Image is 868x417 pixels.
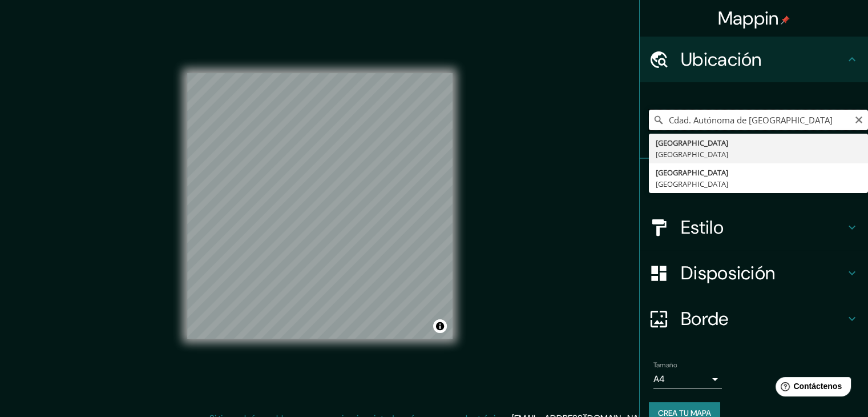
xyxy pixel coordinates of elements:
font: Estilo [681,215,724,239]
font: [GEOGRAPHIC_DATA] [656,149,728,159]
font: Mappin [718,6,779,30]
font: A4 [653,373,665,385]
font: Tamaño [653,360,677,370]
div: Borde [640,296,868,342]
div: A4 [653,370,722,388]
canvas: Mapa [187,73,453,339]
font: Borde [681,307,729,331]
button: Activar o desactivar atribución [433,319,447,333]
iframe: Lanzador de widgets de ayuda [766,372,855,404]
font: [GEOGRAPHIC_DATA] [656,138,728,148]
font: [GEOGRAPHIC_DATA] [656,167,728,178]
div: Ubicación [640,37,868,82]
font: Disposición [681,261,775,285]
font: Ubicación [681,47,762,71]
div: Disposición [640,250,868,296]
button: Claro [854,114,863,125]
div: Estilo [640,205,868,250]
div: Patas [640,159,868,205]
input: Elige tu ciudad o zona [649,110,868,130]
img: pin-icon.png [781,15,790,25]
font: [GEOGRAPHIC_DATA] [656,179,728,189]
